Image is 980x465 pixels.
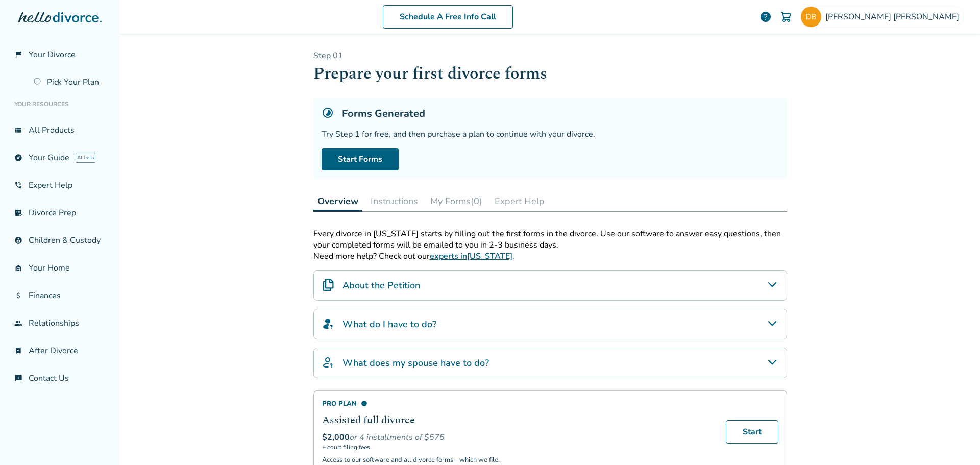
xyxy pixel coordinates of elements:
[342,107,425,120] h5: Forms Generated
[8,201,112,225] a: list_alt_checkDivorce Prep
[313,61,787,86] h1: Prepare your first divorce forms
[726,420,778,444] a: Start
[361,400,367,407] span: info
[322,148,399,170] a: Start Forms
[14,264,22,272] span: garage_home
[8,229,112,252] a: account_childChildren & Custody
[342,356,489,370] h4: What does my spouse have to do?
[780,11,792,23] img: Cart
[14,126,22,134] span: view_list
[8,284,112,307] a: attach_moneyFinances
[322,455,714,464] p: Access to our software and all divorce forms - which we file.
[322,356,334,369] img: What does my spouse have to do?
[322,412,714,428] h2: Assisted full divorce
[313,50,787,61] p: Step 0 1
[801,7,821,27] img: dboucher08@hotmail.com
[322,432,714,443] div: or 4 installments of $575
[342,317,436,331] h4: What do I have to do?
[14,209,22,217] span: list_alt_check
[322,443,714,451] span: + court filing fees
[929,416,980,465] iframe: Chat Widget
[322,317,334,330] img: What do I have to do?
[313,228,787,251] div: Every divorce in [US_STATE] starts by filling out the first forms in the divorce. Use our softwar...
[322,129,779,140] div: Try Step 1 for free, and then purchase a plan to continue with your divorce.
[383,5,513,29] a: Schedule A Free Info Call
[825,11,963,22] span: [PERSON_NAME] [PERSON_NAME]
[313,348,787,378] div: What does my spouse have to do?
[29,49,76,60] span: Your Divorce
[430,251,512,262] a: experts in[US_STATE]
[14,291,22,300] span: attach_money
[322,432,350,443] span: $2,000
[14,51,22,59] span: flag_2
[8,256,112,280] a: garage_homeYour Home
[426,191,486,211] button: My Forms(0)
[313,270,787,301] div: About the Petition
[8,311,112,335] a: groupRelationships
[14,154,22,162] span: explore
[28,70,112,94] a: Pick Your Plan
[14,374,22,382] span: chat_info
[8,146,112,169] a: exploreYour GuideAI beta
[313,191,362,212] button: Overview
[76,153,95,163] span: AI beta
[8,118,112,142] a: view_listAll Products
[8,94,112,114] li: Your Resources
[14,347,22,355] span: bookmark_check
[322,399,714,408] div: Pro Plan
[313,309,787,339] div: What do I have to do?
[8,339,112,362] a: bookmark_checkAfter Divorce
[491,191,549,211] button: Expert Help
[14,181,22,189] span: phone_in_talk
[313,251,787,262] p: Need more help? Check out our .
[366,191,422,211] button: Instructions
[322,279,334,291] img: About the Petition
[14,319,22,327] span: group
[8,174,112,197] a: phone_in_talkExpert Help
[759,11,772,23] a: help
[14,236,22,244] span: account_child
[8,43,112,66] a: flag_2Your Divorce
[8,366,112,390] a: chat_infoContact Us
[342,279,420,292] h4: About the Petition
